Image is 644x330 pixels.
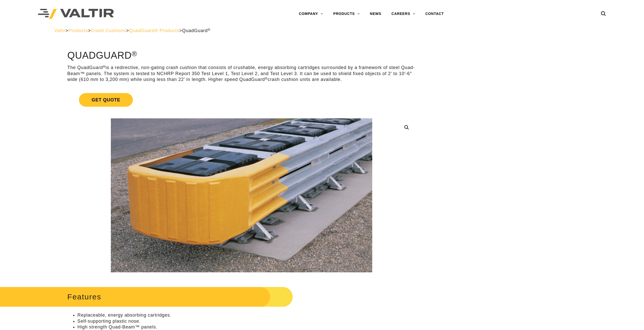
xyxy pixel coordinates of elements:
[386,9,420,19] a: CAREERS
[54,28,590,34] div: > > > >
[67,87,416,113] a: Get Quote
[67,65,416,82] p: The QuadGuard is a redirective, non-gating crash cushion that consists of crushable, energy absor...
[420,9,449,19] a: CONTACT
[79,93,133,107] span: Get Quote
[67,50,416,61] h1: QuadGuard
[91,28,126,33] a: Crash Cushions
[103,65,106,69] sup: ®
[77,318,416,324] li: Self-supporting plastic nose.
[208,28,211,32] sup: ®
[265,77,268,80] sup: ®
[129,28,179,33] a: QuadGuard® Products
[54,28,66,33] a: Valtir
[77,312,416,318] li: Replaceable, energy absorbing cartridges.
[132,50,137,58] sup: ®
[38,9,114,19] img: Valtir
[328,9,365,19] a: PRODUCTS
[294,9,328,19] a: COMPANY
[182,28,211,33] span: QuadGuard
[365,9,386,19] a: NEWS
[68,28,88,33] a: Products
[77,324,416,330] li: High strength Quad-Beam™ panels.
